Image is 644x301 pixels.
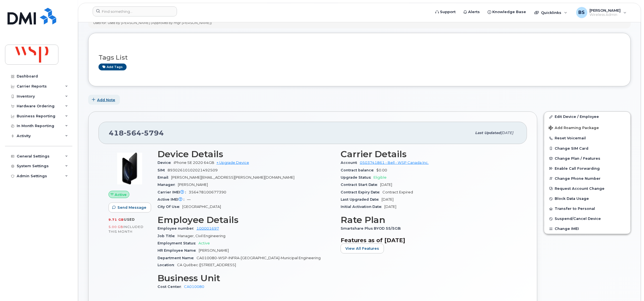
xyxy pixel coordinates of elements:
h3: Device Details [158,149,334,159]
span: Active IMEI [158,197,187,202]
span: Cost Center [158,285,184,289]
a: Support [432,6,460,18]
span: 89302610102021492509 [168,168,218,172]
span: 564 [124,129,141,137]
h3: Business Unit [158,273,334,283]
h3: Employee Details [158,215,334,225]
a: Knowledge Base [484,6,530,18]
span: BS [579,9,585,16]
span: Alerts [468,9,480,15]
span: City Of Use [158,205,182,209]
span: 5794 [141,129,164,137]
span: Upgrade Status [341,175,374,179]
button: Change Plan / Features [544,154,631,164]
span: [PERSON_NAME] [590,8,621,13]
h3: Tags List [99,54,621,61]
span: CA Québec ([STREET_ADDRESS] [177,263,236,267]
h3: Rate Plan [341,215,517,225]
span: Quicklinks [541,10,562,15]
a: Edit Device / Employee [544,112,631,122]
span: Initial Activation Date [341,205,385,209]
button: Transfer to Personal [544,204,631,214]
button: Enable Call Forwarding [544,164,631,174]
span: HR Employee Name [158,248,199,253]
span: [PERSON_NAME] [199,248,229,253]
button: Block Data Usage [544,194,631,204]
div: Brian Scott [572,7,631,18]
span: Last Upgraded Date [341,197,382,202]
span: Change Plan / Features [555,156,601,161]
span: Contract Start Date [341,183,380,187]
span: Email [158,175,171,179]
span: $0.00 [377,168,387,172]
span: [DATE] [501,131,513,135]
span: SIM [158,168,168,172]
img: image20231002-3703462-2fle3a.jpeg [113,152,146,185]
span: Employment Status [158,241,198,245]
a: Alerts [460,6,484,18]
a: + Upgrade Device [217,161,249,165]
span: Add Note [97,97,115,103]
span: Department Name [158,256,196,260]
span: Last updated [475,131,501,135]
span: Contract Expiry Date [341,190,383,194]
span: Location [158,263,177,267]
span: Account [341,161,360,165]
span: Device [158,161,174,165]
span: 356478100677390 [189,190,226,194]
span: Enable Call Forwarding [555,166,600,171]
button: Change Phone Number [544,174,631,184]
span: View All Features [345,246,379,251]
button: View All Features [341,244,384,254]
button: Send Message [109,203,151,213]
span: [PERSON_NAME][EMAIL_ADDRESS][PERSON_NAME][DOMAIN_NAME] [171,175,294,179]
span: Wireless Admin [590,13,621,17]
a: 0503741861 - Bell - WSP Canada Inc. [360,161,429,165]
span: Manager [158,183,178,187]
span: [PERSON_NAME] [178,183,208,187]
span: 418 [109,129,164,137]
h3: Features as of [DATE] [341,237,517,244]
div: Quicklinks [531,7,571,18]
span: Suspend/Cancel Device [555,217,601,221]
button: Change SIM Card [544,144,631,154]
h3: Carrier Details [341,149,517,159]
button: Add Roaming Package [544,122,631,133]
span: iPhone SE 2020 64GB [174,161,214,165]
span: Active [115,192,127,197]
input: Find something... [93,6,177,16]
span: [DATE] [385,205,397,209]
span: [DATE] [382,197,394,202]
span: [DATE] [380,183,392,187]
span: Smartshare Plus BYOD 55/5GB [341,226,404,230]
span: Add Roaming Package [549,126,599,131]
button: Suspend/Cancel Device [544,214,631,224]
span: Eligible [374,175,387,179]
span: Knowledge Base [493,9,526,15]
span: Manager, Civil Engineering [178,234,225,238]
div: Used for: Used by [PERSON_NAME] (Approved by mgr [PERSON_NAME]) [93,20,212,25]
span: — [187,197,191,202]
button: Reset Voicemail [544,133,631,143]
a: 100001697 [196,226,219,230]
span: Employee number [158,226,196,230]
span: Carrier IMEI [158,190,189,194]
span: Contract balance [341,168,377,172]
span: Active [198,241,210,245]
button: Change IMEI [544,224,631,234]
span: Support [440,9,456,15]
span: CA010080-WSP-INFRA-[GEOGRAPHIC_DATA]-Municipal Engineering [196,256,321,260]
button: Add Note [88,95,120,105]
a: Add tags [99,64,127,71]
button: Request Account Change [544,184,631,194]
span: [GEOGRAPHIC_DATA] [182,205,221,209]
a: CA010080 [184,285,204,289]
span: used [124,217,135,222]
span: Contract Expired [383,190,413,194]
span: Send Message [117,205,146,210]
span: 5.00 GB [109,225,123,229]
span: Job Title [158,234,178,238]
span: 9.71 GB [109,218,124,222]
span: included this month [109,225,144,234]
